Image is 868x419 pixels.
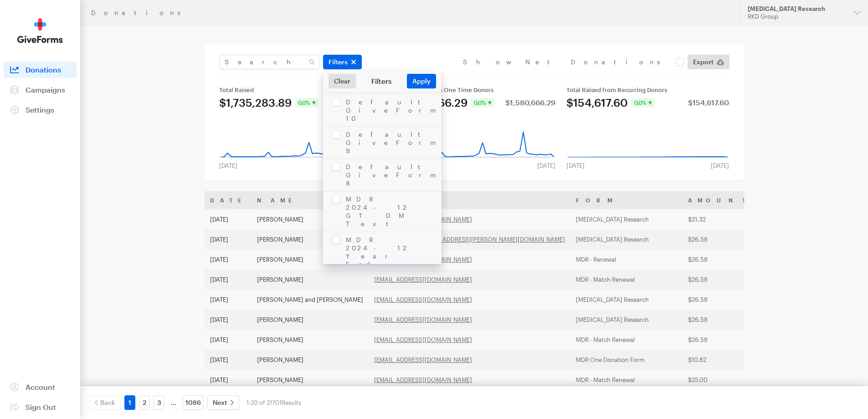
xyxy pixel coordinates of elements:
a: [EMAIL_ADDRESS][DOMAIN_NAME] [374,316,472,323]
td: [DATE] [205,370,252,390]
td: [PERSON_NAME] [252,310,369,330]
a: 3 [154,395,164,410]
a: Settings [4,102,77,118]
td: $26.58 [683,330,756,350]
td: MDR - Renewal [570,249,683,269]
td: $10.82 [683,350,756,370]
div: RKD Group [748,13,847,21]
a: Clear [329,74,356,88]
button: Apply [407,74,436,88]
td: [MEDICAL_DATA] Research [570,229,683,249]
div: $1,735,283.89 [219,97,292,108]
div: 0.0% [471,98,494,107]
div: 0.0% [632,98,655,107]
span: Results [282,399,301,406]
td: [DATE] [205,310,252,330]
span: Settings [26,105,54,114]
td: [PERSON_NAME] [252,229,369,249]
td: [DATE] [205,249,252,269]
td: [MEDICAL_DATA] Research [570,290,683,310]
a: [EMAIL_ADDRESS][DOMAIN_NAME] [374,356,472,363]
div: [DATE] [532,162,561,169]
span: Donations [26,65,61,74]
a: 1086 [183,395,204,410]
span: Filters [329,57,348,67]
td: $26.58 [683,229,756,249]
div: [DATE] [705,162,734,169]
div: Filters [356,77,407,86]
input: Search Name & Email [219,55,319,69]
td: [DATE] [205,269,252,290]
div: Total Raised from One Time Donors [393,86,555,93]
td: [PERSON_NAME] [252,249,369,269]
td: [DATE] [205,209,252,229]
td: $21.32 [683,209,756,229]
a: [EMAIL_ADDRESS][DOMAIN_NAME] [374,376,472,383]
a: Account [4,379,77,395]
div: Total Raised from Recurring Donors [566,86,729,93]
a: Next [207,395,239,410]
td: [DATE] [205,350,252,370]
td: [PERSON_NAME] [252,209,369,229]
a: [PERSON_NAME][EMAIL_ADDRESS][PERSON_NAME][DOMAIN_NAME] [374,236,565,243]
th: Form [570,191,683,209]
div: Total Raised [219,86,382,93]
td: [MEDICAL_DATA] Research [570,310,683,330]
a: 2 [139,395,150,410]
span: Account [26,383,55,391]
td: MDR - Match Renewal [570,370,683,390]
td: $26.58 [683,310,756,330]
td: [DATE] [205,330,252,350]
td: [DATE] [205,229,252,249]
span: Next [213,397,227,408]
a: [EMAIL_ADDRESS][DOMAIN_NAME] [374,296,472,303]
div: 1-20 of 21701 [247,395,301,410]
td: $26.58 [683,269,756,290]
div: $154,617.60 [566,97,628,108]
div: [DATE] [561,162,590,169]
td: [PERSON_NAME] [252,350,369,370]
td: [PERSON_NAME] [252,330,369,350]
td: MDR - Match Renewal [570,269,683,290]
a: [EMAIL_ADDRESS][DOMAIN_NAME] [374,336,472,343]
div: $154,617.60 [688,99,729,106]
img: GiveForms [17,18,63,43]
th: Email [369,191,570,209]
div: $1,580,666.29 [505,99,555,106]
th: Date [205,191,252,209]
td: [PERSON_NAME] and [PERSON_NAME] [252,290,369,310]
td: [PERSON_NAME] [252,269,369,290]
td: $25.00 [683,370,756,390]
td: $26.58 [683,249,756,269]
div: [MEDICAL_DATA] Research [748,5,847,13]
td: [MEDICAL_DATA] Research [570,209,683,229]
div: [DATE] [214,162,243,169]
a: [EMAIL_ADDRESS][DOMAIN_NAME] [374,276,472,283]
button: Filters [323,55,362,69]
th: Name [252,191,369,209]
th: Amount [683,191,756,209]
span: Export [693,57,714,67]
span: Campaigns [26,85,65,94]
a: Donations [4,62,77,78]
a: Campaigns [4,82,77,98]
td: [PERSON_NAME] [252,370,369,390]
td: $26.58 [683,290,756,310]
div: 0.0% [295,98,318,107]
td: MDR - Match Renewal [570,330,683,350]
td: MDR One Donation Form [570,350,683,370]
a: Export [688,55,729,69]
td: [DATE] [205,290,252,310]
span: Sign Out [26,403,56,411]
a: Sign Out [4,399,77,415]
